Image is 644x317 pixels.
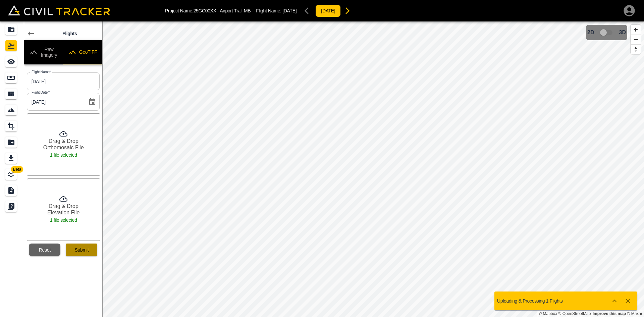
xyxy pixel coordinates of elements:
a: Map feedback [593,311,626,316]
span: [DATE] [282,8,297,13]
canvas: Map [102,21,644,317]
span: 3D [619,30,626,36]
button: Reset bearing to north [631,44,641,54]
button: Zoom in [631,25,641,35]
p: Flight Name: [256,8,297,13]
img: Civil Tracker [8,5,110,15]
span: 2D [587,30,594,36]
button: Zoom out [631,35,641,44]
a: Mapbox [539,311,557,316]
p: Project Name: 25GC00XX - Airport Trail-MB [165,8,251,13]
a: OpenStreetMap [558,311,591,316]
button: Show more [608,294,621,308]
span: 3D model not uploaded yet [597,26,616,39]
p: Uploading & Processing 1 Flights [497,298,563,304]
a: Maxar [627,311,642,316]
button: [DATE] [315,5,341,17]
